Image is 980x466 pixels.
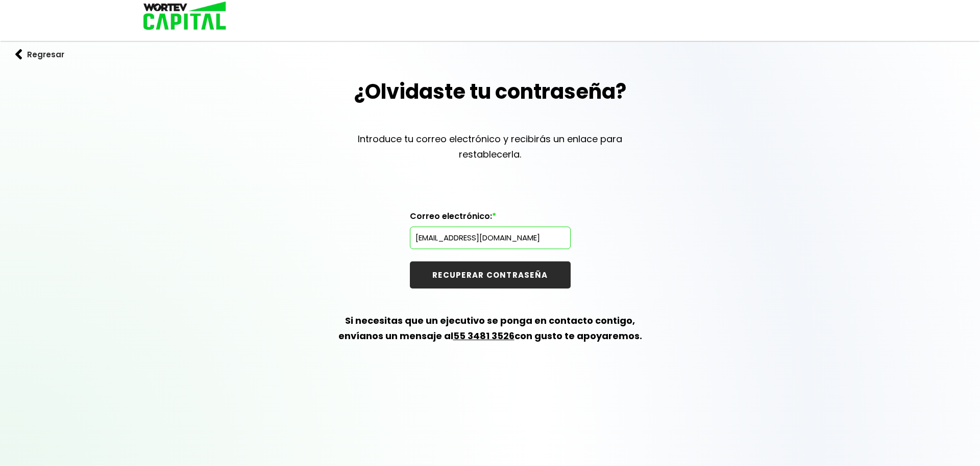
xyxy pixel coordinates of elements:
[410,211,571,227] label: Correo electrónico:
[15,49,22,60] img: flecha izquierda
[410,261,571,289] button: RECUPERAR CONTRASEÑA
[354,76,626,107] h1: ¿Olvidaste tu contraseña?
[453,329,514,342] a: 55 3481 3526
[338,314,642,342] b: Si necesitas que un ejecutivo se ponga en contacto contigo, envíanos un mensaje al con gusto te a...
[337,131,643,162] p: Introduce tu correo electrónico y recibirás un enlace para restablecerla.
